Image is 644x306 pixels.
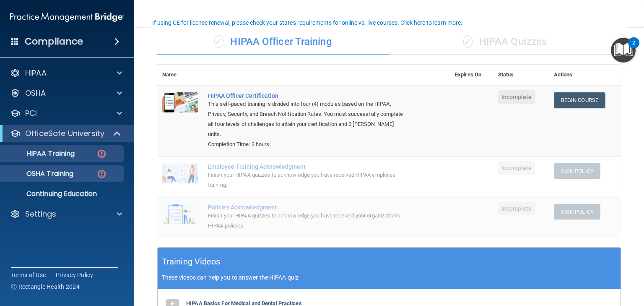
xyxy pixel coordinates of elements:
div: If using CE for license renewal, please check your state's requirements for online vs. live cours... [152,20,462,26]
button: Sign Policy [554,163,600,179]
p: Continuing Education [5,190,120,198]
a: OfficeSafe University [10,128,122,139]
span: Incomplete [498,161,535,175]
th: Actions [549,65,621,85]
p: OSHA [25,88,46,98]
th: Name [157,65,203,85]
a: OSHA [10,88,122,98]
div: Finish your HIPAA quizzes to acknowledge you have received your organization’s HIPAA policies. [208,211,408,231]
p: OfficeSafe University [25,128,104,139]
span: Incomplete [498,202,535,215]
p: PCI [25,108,37,118]
span: Incomplete [498,90,535,104]
p: OSHA Training [5,170,73,178]
a: Settings [10,209,122,219]
h4: Compliance [25,36,83,47]
a: Begin Course [554,92,605,108]
th: Status [493,65,549,85]
div: HIPAA Officer Training [157,29,389,55]
span: ✓ [214,35,223,48]
button: Sign Policy [554,204,600,220]
p: Settings [25,209,56,219]
div: Policies Acknowledgment [208,204,408,211]
th: Expires On [450,65,493,85]
div: Completion Time: 2 hours [208,139,408,149]
h5: Training Videos [162,254,221,269]
button: If using CE for license renewal, please check your state's requirements for online vs. live cours... [151,18,464,27]
a: HIPAA Officer Certification [208,92,408,99]
span: ✓ [463,35,473,48]
p: These videos can help you to answer the HIPAA quiz [162,274,616,281]
a: Terms of Use [11,271,46,279]
div: Employee Training Acknowledgment [208,163,408,170]
img: danger-circle.6113f641.png [96,169,107,179]
div: HIPAA Quizzes [389,29,621,55]
a: HIPAA [10,68,122,78]
p: HIPAA Training [5,149,75,158]
div: This self-paced training is divided into four (4) modules based on the HIPAA, Privacy, Security, ... [208,99,408,139]
div: 2 [632,43,635,54]
img: PMB logo [10,9,124,26]
div: Finish your HIPAA quizzes to acknowledge you have received HIPAA employee training. [208,170,408,190]
span: Ⓒ Rectangle Health 2024 [11,282,80,291]
img: danger-circle.6113f641.png [96,149,107,159]
a: PCI [10,108,122,118]
p: HIPAA [25,68,47,78]
button: Open Resource Center, 2 new notifications [611,38,636,63]
a: Privacy Policy [56,271,93,279]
